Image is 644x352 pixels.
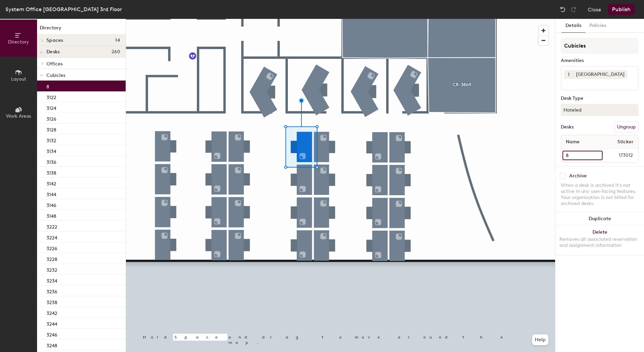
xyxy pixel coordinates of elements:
[5,5,122,13] div: System Office [GEOGRAPHIC_DATA] 3rd Floor
[561,58,639,63] div: Amenities
[46,201,56,208] p: 3146
[569,173,587,179] div: Archive
[46,38,63,43] span: Spaces
[46,190,56,198] p: 3144
[46,287,57,295] p: 3236
[46,222,57,230] p: 3222
[562,136,583,148] span: Name
[532,334,548,345] button: Help
[559,236,640,248] div: Removes all associated reservation and assignment information
[46,125,56,133] p: 3128
[564,70,573,79] button: 1
[46,309,57,316] p: 3242
[46,276,57,284] p: 3234
[46,114,56,122] p: 3126
[46,319,57,327] p: 3244
[561,182,639,207] div: When a desk is archived it's not active in any user-facing features. Your organization is not bil...
[46,61,63,67] span: Offices
[561,124,574,130] div: Desks
[46,104,56,111] p: 3124
[561,19,585,33] button: Details
[46,168,56,176] p: 3138
[573,70,627,79] div: [GEOGRAPHIC_DATA]
[46,72,65,78] span: Cubicles
[559,6,566,13] img: Undo
[46,179,56,187] p: 3142
[562,151,603,160] input: Unnamed desk
[46,341,57,349] p: 3248
[614,136,637,148] span: Sticker
[588,4,601,15] button: Close
[11,76,26,82] span: Layout
[8,39,29,45] span: Directory
[568,71,570,78] span: 1
[46,157,56,165] p: 3136
[46,147,56,154] p: 3134
[46,233,57,241] p: 3224
[46,136,56,144] p: 3132
[614,121,639,133] button: Ungroup
[46,211,56,219] p: 3148
[570,6,577,13] img: Redo
[46,244,57,252] p: 3226
[603,152,637,159] span: 173012
[561,104,639,116] button: Hoteled
[46,330,57,338] p: 3246
[46,93,56,100] p: 3122
[46,265,57,273] p: 3232
[115,38,120,43] span: 14
[46,255,57,262] p: 3228
[46,298,57,305] p: 3238
[46,49,60,55] span: Desks
[561,96,639,101] div: Desk Type
[555,212,644,226] button: Duplicate
[46,82,49,90] p: 8
[37,24,126,35] h1: Directory
[608,4,635,15] button: Publish
[111,49,120,55] span: 260
[585,19,610,33] button: Policies
[555,226,644,255] button: DeleteRemoves all associated reservation and assignment information
[6,113,31,119] span: Work Areas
